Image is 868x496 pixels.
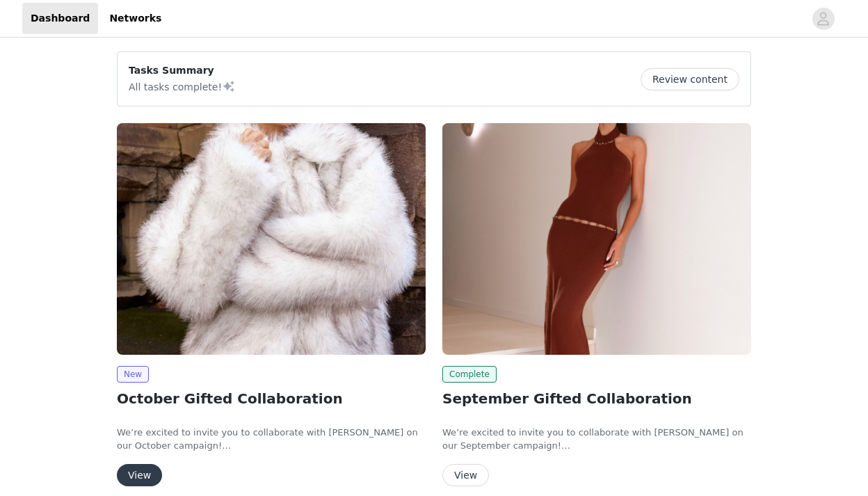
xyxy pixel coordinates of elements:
[117,366,149,383] span: New
[117,123,426,355] img: Peppermayo AUS
[117,464,162,486] button: View
[129,78,236,95] p: All tasks complete!
[101,3,170,34] a: Networks
[442,366,497,383] span: Complete
[641,68,739,90] button: Review content
[442,464,489,486] button: View
[817,8,830,30] div: avatar
[117,470,162,481] a: View
[22,3,98,34] a: Dashboard
[129,63,236,78] p: Tasks Summary
[117,388,426,409] h2: October Gifted Collaboration
[117,426,426,453] p: We’re excited to invite you to collaborate with [PERSON_NAME] on our October campaign!
[442,426,751,453] p: We’re excited to invite you to collaborate with [PERSON_NAME] on our September campaign!
[442,123,751,355] img: Peppermayo AUS
[442,470,489,481] a: View
[442,388,751,409] h2: September Gifted Collaboration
